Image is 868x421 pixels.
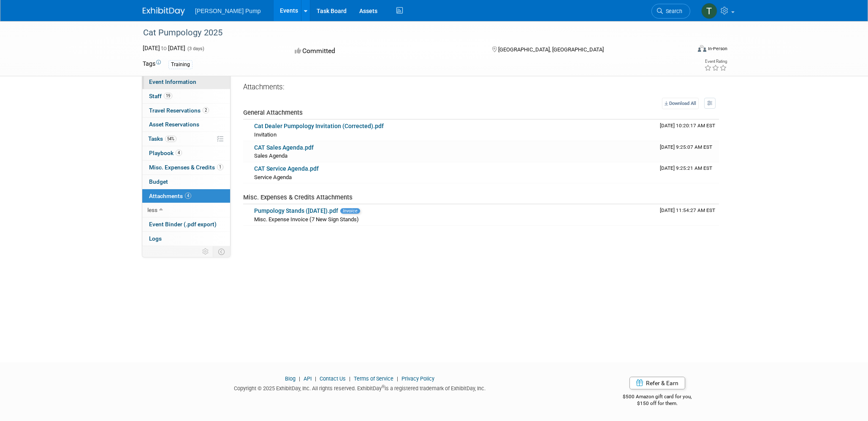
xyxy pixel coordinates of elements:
[254,174,292,180] span: Service Agenda
[395,375,400,382] span: |
[149,107,209,114] span: Travel Reservations
[292,44,479,59] div: Committed
[254,216,359,223] span: Misc. Expense Invoice (7 New Sign Stands)
[660,123,715,129] span: Upload Timestamp
[498,46,604,53] span: [GEOGRAPHIC_DATA], [GEOGRAPHIC_DATA]
[243,109,303,116] span: General Attachments
[143,59,161,69] td: Tags
[656,162,719,183] td: Upload Timestamp
[149,235,162,242] span: Logs
[254,165,319,172] a: CAT Service Agenda.pdf
[142,89,230,103] a: Staff19
[254,207,338,214] a: Pumpology Stands ([DATE]).pdf
[142,118,230,131] a: Asset Reservations
[297,375,302,382] span: |
[243,82,719,94] div: Attachments:
[165,136,176,142] span: 54%
[662,98,699,109] a: Download All
[629,377,685,389] a: Refer & Earn
[254,123,384,129] a: Cat Dealer Pumpology Invitation (Corrected).pdf
[401,375,434,382] a: Privacy Policy
[589,388,726,407] div: $500 Amazon gift card for you,
[340,208,360,214] span: Invoice
[149,164,223,171] span: Misc. Expenses & Credits
[285,375,296,382] a: Blog
[313,375,318,382] span: |
[149,193,191,199] span: Attachments
[160,45,168,51] span: to
[142,132,230,146] a: Tasks54%
[142,217,230,231] a: Event Binder (.pdf export)
[149,150,182,156] span: Playbook
[164,93,172,99] span: 19
[143,45,185,51] span: [DATE] [DATE]
[149,221,217,228] span: Event Binder (.pdf export)
[195,8,261,14] span: [PERSON_NAME] Pump
[176,150,182,156] span: 4
[663,8,682,14] span: Search
[142,203,230,217] a: less
[304,375,312,382] a: API
[142,175,230,189] a: Budget
[149,178,168,185] span: Budget
[354,375,393,382] a: Terms of Service
[660,207,715,213] span: Upload Timestamp
[217,164,223,170] span: 1
[320,375,346,382] a: Contact Us
[656,141,719,162] td: Upload Timestamp
[149,121,199,128] span: Asset Reservations
[203,107,209,113] span: 2
[243,193,353,201] span: Misc. Expenses & Credits Attachments
[698,45,706,52] img: Format-Inperson.png
[147,206,157,213] span: less
[708,46,727,52] div: In-Person
[589,400,726,407] div: $150 off for them.
[254,144,314,151] a: CAT Sales Agenda.pdf
[142,75,230,89] a: Event Information
[660,144,712,150] span: Upload Timestamp
[185,193,191,199] span: 4
[142,161,230,174] a: Misc. Expenses & Credits1
[213,246,231,257] td: Toggle Event Tabs
[143,383,577,392] div: Copyright © 2025 ExhibitDay, Inc. All rights reserved. ExhibitDay is a registered trademark of Ex...
[254,153,288,159] span: Sales Agenda
[142,146,230,160] a: Playbook4
[142,104,230,118] a: Travel Reservations2
[704,59,727,64] div: Event Rating
[142,189,230,203] a: Attachments4
[148,135,176,142] span: Tasks
[149,93,172,99] span: Staff
[656,120,719,141] td: Upload Timestamp
[198,246,213,257] td: Personalize Event Tab Strip
[656,204,719,225] td: Upload Timestamp
[143,7,185,16] img: ExhibitDay
[651,4,690,19] a: Search
[149,78,196,85] span: Event Information
[142,232,230,246] a: Logs
[640,44,727,56] div: Event Format
[187,46,204,51] span: (3 days)
[168,60,193,69] div: Training
[382,384,385,389] sup: ®
[347,375,353,382] span: |
[660,165,712,171] span: Upload Timestamp
[140,25,678,40] div: Cat Pumpology 2025
[254,131,277,138] span: Invitation
[701,3,717,19] img: Tony Lewis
